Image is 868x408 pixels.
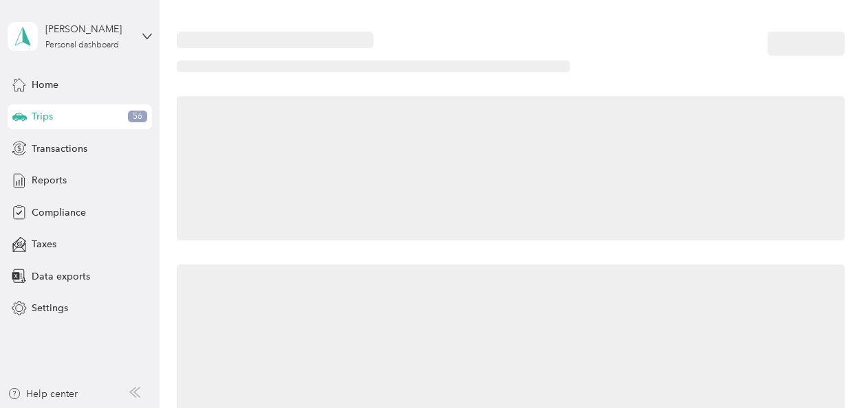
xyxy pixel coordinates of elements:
[128,111,147,123] span: 56
[45,22,131,36] div: [PERSON_NAME]
[32,78,58,92] span: Home
[32,237,56,251] span: Taxes
[45,41,119,49] div: Personal dashboard
[32,301,68,315] span: Settings
[8,387,78,401] button: Help center
[32,141,87,156] span: Transactions
[32,109,53,124] span: Trips
[32,205,86,220] span: Compliance
[791,331,868,408] iframe: Everlance-gr Chat Button Frame
[32,269,90,284] span: Data exports
[32,173,67,188] span: Reports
